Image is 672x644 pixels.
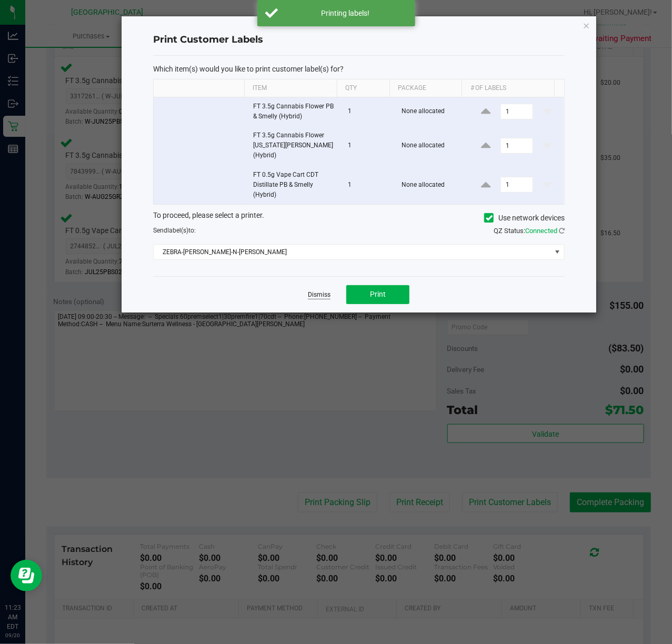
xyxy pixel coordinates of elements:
th: Qty [337,79,389,97]
span: Print [370,290,386,298]
td: FT 3.5g Cannabis Flower PB & Smelly (Hybrid) [247,97,342,126]
h4: Print Customer Labels [153,33,565,47]
iframe: Resource center [11,560,42,591]
th: # of labels [462,79,554,97]
span: label(s) [167,227,188,234]
td: 1 [342,166,395,205]
th: Item [244,79,337,97]
div: Printing labels! [284,8,407,18]
td: 1 [342,97,395,126]
span: Send to: [153,227,196,234]
span: Connected [525,227,557,235]
span: QZ Status: [494,227,565,235]
p: Which item(s) would you like to print customer label(s) for? [153,64,565,74]
td: None allocated [395,97,469,126]
label: Use network devices [484,213,565,224]
th: Package [389,79,462,97]
td: 1 [342,126,395,166]
td: None allocated [395,126,469,166]
td: FT 3.5g Cannabis Flower [US_STATE][PERSON_NAME] (Hybrid) [247,126,342,166]
td: FT 0.5g Vape Cart CDT Distillate PB & Smelly (Hybrid) [247,166,342,205]
span: ZEBRA-[PERSON_NAME]-N-[PERSON_NAME] [154,245,551,259]
button: Print [346,285,409,304]
a: Dismiss [308,290,330,299]
div: To proceed, please select a printer. [145,210,573,226]
td: None allocated [395,166,469,205]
